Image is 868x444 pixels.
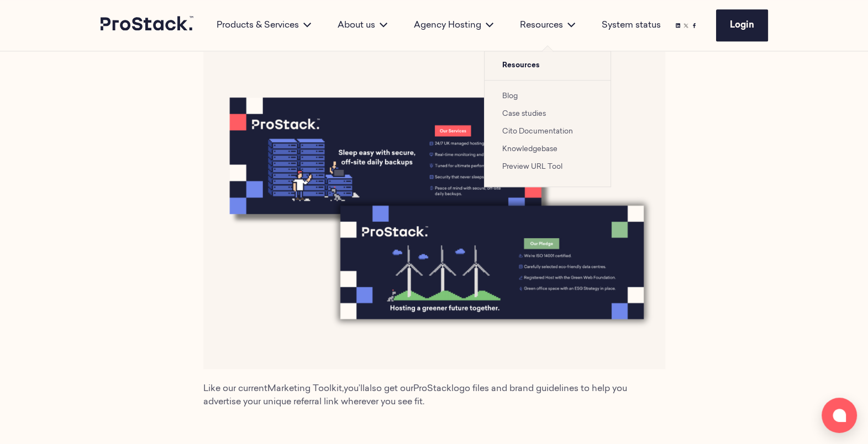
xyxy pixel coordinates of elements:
[485,51,611,80] span: Resources
[602,19,661,32] a: System status
[502,163,562,170] a: Preview URL Tool
[502,110,546,117] a: Case studies
[502,146,557,153] a: Knowledgebase
[344,384,365,393] span: you’ll
[342,384,344,393] span: ,
[413,384,451,393] span: ProStack
[502,93,518,100] a: Blog
[267,384,342,393] span: Marketing Toolkit
[324,19,401,32] div: About us
[822,398,857,433] button: Open chat window
[502,128,573,135] a: Cito Documentation
[101,16,194,35] a: Prostack logo
[203,384,267,393] span: Like our current
[365,384,413,393] span: also get our
[716,9,768,41] a: Login
[401,19,507,32] div: Agency Hosting
[203,19,324,32] div: Products & Services
[507,19,588,32] div: Resources
[730,21,754,30] span: Login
